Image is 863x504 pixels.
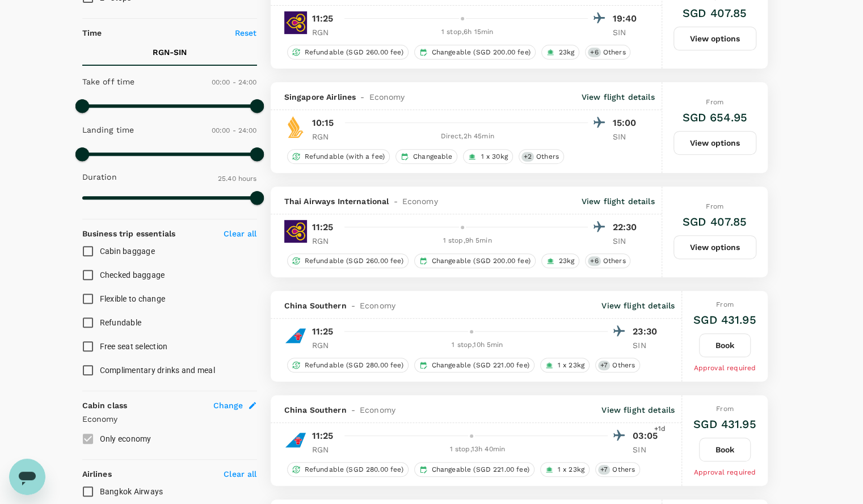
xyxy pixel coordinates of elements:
div: +2Others [519,149,564,164]
span: Cabin baggage [100,247,155,256]
p: Time [82,27,102,39]
div: +6Others [585,45,630,60]
p: RGN [312,27,340,38]
div: Changeable (SGD 221.00 fee) [414,462,534,477]
span: Others [608,361,639,370]
button: Book [699,438,751,461]
span: Economy [402,196,438,207]
h6: SGD 407.85 [683,4,747,22]
h6: SGD 431.95 [693,415,756,433]
span: + 7 [598,465,610,475]
span: Refundable (SGD 260.00 fee) [300,256,408,266]
span: From [716,405,734,413]
span: Others [532,152,563,162]
span: Changeable (SGD 221.00 fee) [427,361,534,370]
strong: Business trip essentials [82,229,176,238]
span: + 6 [588,48,600,57]
span: Approval required [693,364,756,372]
p: RGN [312,340,340,351]
span: Economy [360,404,395,416]
span: Changeable (SGD 200.00 fee) [427,48,535,57]
span: +1d [654,423,666,435]
span: Changeable (SGD 200.00 fee) [427,256,535,266]
div: 23kg [541,253,580,268]
p: 11:25 [312,12,334,26]
span: 25.40 hours [218,175,257,183]
div: Changeable (SGD 200.00 fee) [414,253,536,268]
span: Others [599,256,630,266]
span: 1 x 23kg [553,361,589,370]
span: From [706,98,723,106]
div: Changeable (SGD 221.00 fee) [414,358,534,372]
span: Refundable (SGD 280.00 fee) [300,465,408,475]
p: View flight details [582,91,655,103]
span: From [706,202,723,210]
p: 15:00 [613,116,641,130]
p: Take off time [82,76,135,87]
span: Bangkok Airways [100,487,163,496]
div: 1 stop , 13h 40min [347,444,608,455]
div: 1 x 30kg [463,149,512,164]
span: Refundable (with a fee) [300,152,389,162]
span: 00:00 - 24:00 [212,126,257,134]
span: - [389,196,402,207]
span: + 2 [521,152,534,162]
div: +6Others [585,253,630,268]
span: Changeable [409,152,457,162]
span: Others [608,465,639,475]
span: 23kg [554,48,579,57]
p: RGN [312,131,340,142]
p: 22:30 [613,221,641,234]
div: +7Others [595,462,640,477]
span: - [356,91,369,103]
span: From [716,300,734,308]
p: View flight details [601,300,675,311]
div: Refundable (SGD 260.00 fee) [287,253,409,268]
span: Economy [360,300,395,311]
strong: Airlines [82,469,112,478]
p: RGN [312,235,340,247]
h6: SGD 431.95 [693,311,756,329]
strong: Cabin class [82,401,128,410]
p: RGN - SIN [153,46,187,58]
span: Refundable [100,318,142,327]
img: CZ [284,324,307,347]
span: Checked baggage [100,270,165,279]
span: 00:00 - 24:00 [212,78,257,86]
span: Complimentary drinks and meal [100,366,215,375]
h6: SGD 407.85 [683,213,747,231]
div: 1 x 23kg [540,358,590,372]
p: 19:40 [613,12,641,26]
span: - [347,404,360,416]
p: 03:05 [633,429,661,443]
p: SIN [613,27,641,38]
p: SIN [613,235,641,247]
h6: SGD 654.95 [682,108,747,126]
p: Landing time [82,124,134,135]
span: Thai Airways International [284,196,389,207]
div: Refundable (SGD 280.00 fee) [287,358,409,372]
span: Others [599,48,630,57]
span: China Southern [284,300,347,311]
iframe: Button to launch messaging window [9,459,45,495]
button: Book [699,333,751,357]
div: 1 stop , 9h 5min [347,235,588,247]
p: Reset [235,27,257,39]
div: 1 x 23kg [540,462,590,477]
p: 10:15 [312,116,334,130]
span: 23kg [554,256,579,266]
p: 23:30 [633,325,661,338]
div: Changeable (SGD 200.00 fee) [414,45,536,60]
p: Clear all [224,228,256,239]
div: Refundable (SGD 260.00 fee) [287,45,409,60]
span: Flexible to change [100,294,166,303]
span: Economy [369,91,405,103]
span: Only economy [100,434,151,443]
span: + 6 [588,256,600,266]
img: TG [284,11,307,34]
div: +7Others [595,358,640,372]
img: CZ [284,429,307,451]
button: View options [673,235,756,259]
p: View flight details [582,196,655,207]
div: Direct , 2h 45min [347,131,588,142]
